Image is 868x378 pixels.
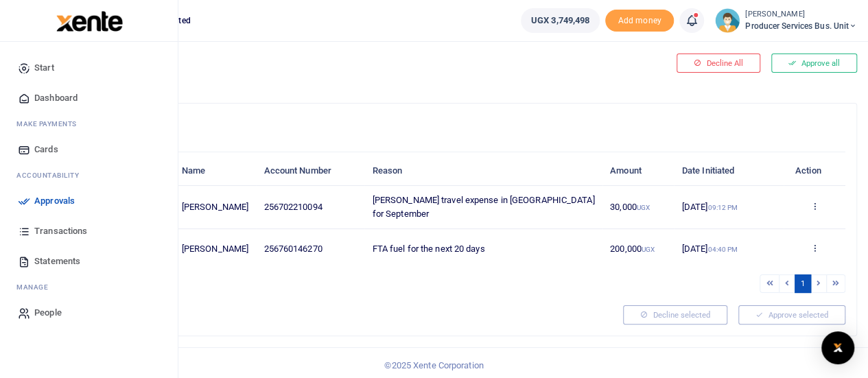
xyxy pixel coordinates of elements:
[11,83,167,113] a: Dashboard
[364,156,602,186] th: Reason: activate to sort column ascending
[745,9,857,21] small: [PERSON_NAME]
[52,41,585,56] h4: Pending your approval
[642,246,655,253] small: UGX
[707,204,738,211] small: 09:12 PM
[34,255,80,268] span: Statements
[784,156,845,186] th: Action: activate to sort column ascending
[795,274,811,293] a: 1
[605,10,674,32] li: Toup your wallet
[11,186,167,216] a: Approvals
[602,186,675,228] td: 30,000
[677,54,760,73] button: Decline All
[674,229,784,269] td: [DATE]
[56,11,123,32] img: logo-large
[11,113,167,134] li: M
[23,119,77,129] span: ake Payments
[174,229,257,269] td: [PERSON_NAME]
[707,246,738,253] small: 04:40 PM
[821,331,854,364] div: Open Intercom Messenger
[34,194,75,208] span: Approvals
[27,170,79,180] span: countability
[637,204,650,211] small: UGX
[745,20,857,32] span: Producer Services Bus. Unit
[11,298,167,328] a: People
[605,14,674,25] a: Add money
[256,156,364,186] th: Account Number: activate to sort column ascending
[11,246,167,276] a: Statements
[11,53,167,83] a: Start
[674,156,784,186] th: Date Initiated: activate to sort column ascending
[64,115,845,130] h4: Mobile Money
[174,186,257,228] td: [PERSON_NAME]
[602,229,675,269] td: 200,000
[364,186,602,228] td: [PERSON_NAME] travel expense in [GEOGRAPHIC_DATA] for September
[23,282,49,292] span: anage
[674,186,784,228] td: [DATE]
[715,8,740,33] img: profile-user
[11,165,167,186] li: Ac
[64,273,449,294] div: Showing 1 to 2 of 2 entries
[11,216,167,246] a: Transactions
[34,91,78,105] span: Dashboard
[11,276,167,298] li: M
[605,10,674,32] span: Add money
[174,156,257,186] th: Name: activate to sort column ascending
[531,14,589,27] span: UGX 3,749,498
[55,15,123,25] a: logo-small logo-large logo-large
[771,54,857,73] button: Approve all
[34,143,58,156] span: Cards
[364,229,602,269] td: FTA fuel for the next 20 days
[34,61,54,75] span: Start
[34,306,62,320] span: People
[256,229,364,269] td: 256760146270
[11,134,167,165] a: Cards
[49,62,585,85] a: Back to categories
[715,8,857,33] a: profile-user [PERSON_NAME] Producer Services Bus. Unit
[515,8,605,33] li: Wallet ballance
[521,8,600,33] a: UGX 3,749,498
[602,156,675,186] th: Amount: activate to sort column ascending
[34,224,87,238] span: Transactions
[256,186,364,228] td: 256702210094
